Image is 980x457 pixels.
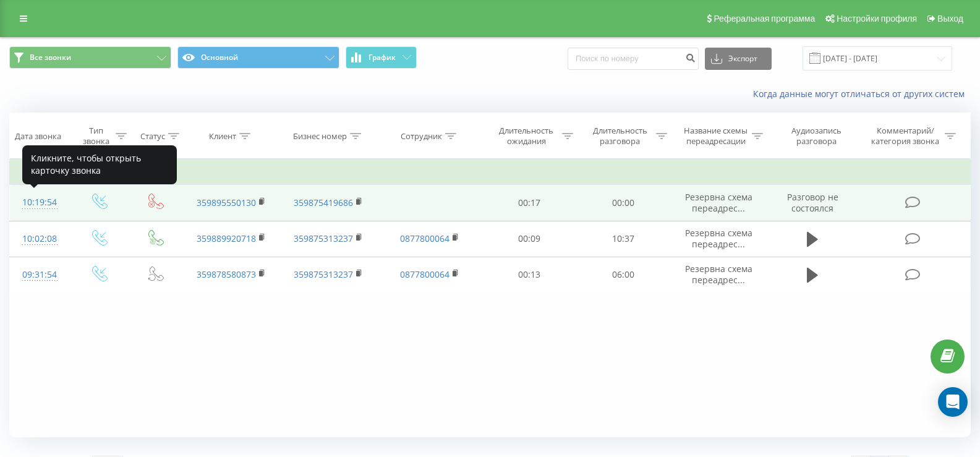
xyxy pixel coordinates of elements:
[705,48,772,70] button: Экспорт
[937,14,963,23] span: Выход
[140,131,165,142] div: Статус
[869,126,942,147] div: Комментарий/категория звонка
[209,131,236,142] div: Клиент
[685,191,752,214] span: Резервна схема переадрес...
[30,53,71,62] span: Все звонки
[482,185,576,221] td: 00:17
[10,160,971,185] td: Вчера
[685,227,752,250] span: Резервна схема переадрес...
[22,145,177,184] div: Кликните, чтобы открыть карточку звонка
[293,131,347,142] div: Бизнес номер
[197,197,256,208] a: 359895550130
[22,190,58,215] div: 10:19:54
[294,268,353,280] a: 359875313237
[685,263,752,286] span: Резервна схема переадрес...
[778,126,854,147] div: Аудиозапись разговора
[787,191,838,214] span: Разговор не состоялся
[576,221,670,257] td: 10:37
[177,46,339,69] button: Основной
[753,88,971,100] a: Когда данные могут отличаться от других систем
[369,53,396,62] span: График
[576,257,670,293] td: 06:00
[683,126,749,147] div: Название схемы переадресации
[22,263,58,287] div: 09:31:54
[22,227,58,251] div: 10:02:08
[400,233,450,244] a: 0877800064
[346,46,417,69] button: График
[837,14,917,23] span: Настройки профиля
[197,268,256,280] a: 359878580873
[587,126,653,147] div: Длительность разговора
[15,131,61,142] div: Дата звонка
[568,48,699,70] input: Поиск по номеру
[400,268,450,280] a: 0877800064
[938,387,968,417] div: Open Intercom Messenger
[482,221,576,257] td: 00:09
[294,197,353,208] a: 359875419686
[294,233,353,244] a: 359875313237
[9,46,171,69] button: Все звонки
[80,126,112,147] div: Тип звонка
[197,233,256,244] a: 359889920718
[493,126,559,147] div: Длительность ожидания
[401,131,442,142] div: Сотрудник
[576,185,670,221] td: 00:00
[714,14,815,23] span: Реферальная программа
[482,257,576,293] td: 00:13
